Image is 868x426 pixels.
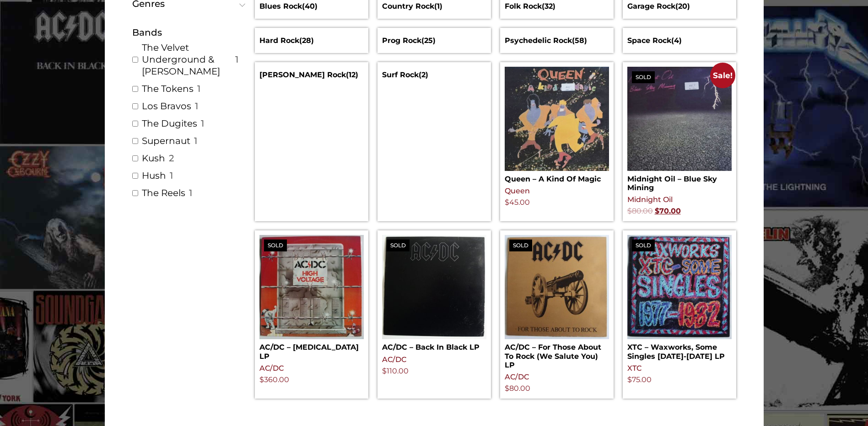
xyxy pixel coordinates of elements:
mark: (12) [346,70,358,79]
h2: Space Rock [627,32,732,48]
mark: (1) [434,2,442,11]
bdi: 360.00 [259,375,289,384]
bdi: 110.00 [382,367,409,375]
h2: Psychedelic Rock [505,32,609,48]
span: 1 [194,135,197,147]
mark: (2) [419,70,428,79]
h2: [PERSON_NAME] Rock [259,67,364,83]
span: $ [259,375,264,384]
h2: Queen – A Kind Of Magic [505,171,609,183]
a: Midnight Oil [627,195,673,204]
span: Sold [509,240,532,251]
bdi: 80.00 [627,207,653,215]
bdi: 80.00 [505,384,530,393]
span: $ [505,198,509,207]
span: $ [627,375,632,384]
span: 1 [201,117,204,129]
a: AC/DC [382,355,406,364]
img: XTC – Waxworks, Some Singles 1977-1982 LP [627,235,732,339]
mark: (20) [675,2,690,11]
img: Queen – A Kind Of Magic [505,67,609,171]
span: $ [505,384,509,393]
span: 1 [170,170,173,181]
a: SoldAC/DC – For Those About To Rock (We Salute You) LP [505,235,609,369]
a: Kush [142,152,165,164]
span: 2 [169,152,174,164]
a: The Reels [142,187,185,199]
h2: Hard Rock [259,32,364,48]
a: The Velvet Underground & [PERSON_NAME] [142,42,232,77]
img: AC/DC – High Voltage LP [259,235,364,339]
span: Sold [632,71,655,83]
a: Visit product category Surf Rock [382,67,486,83]
span: $ [627,207,632,215]
span: 1 [235,53,238,65]
img: AC/DC – Back In Black LP [382,235,486,339]
h2: AC/DC – [MEDICAL_DATA] LP [259,339,364,360]
bdi: 75.00 [627,375,652,384]
h2: Surf Rock [382,67,486,83]
mark: (58) [572,36,587,45]
a: Visit product category Psychedelic Rock [505,32,609,48]
a: AC/DC [505,373,529,381]
h2: XTC – Waxworks, Some Singles [DATE]-[DATE] LP [627,339,732,360]
bdi: 70.00 [655,207,681,215]
a: Visit product category Prog Rock [382,32,486,48]
mark: (25) [421,36,436,45]
a: AC/DC [259,364,284,373]
a: SoldXTC – Waxworks, Some Singles [DATE]-[DATE] LP [627,235,732,360]
a: Visit product category Space Rock [627,32,732,48]
a: The Tokens [142,83,194,95]
h2: AC/DC – For Those About To Rock (We Salute You) LP [505,339,609,369]
span: Sale! [710,63,735,88]
span: Sold [264,240,287,251]
h2: Prog Rock [382,32,486,48]
img: Midnight Oil – Blue Sky Mining [627,67,732,171]
a: SoldAC/DC – Back In Black LP [382,235,486,351]
mark: (40) [302,2,318,11]
a: Los Bravos [142,100,191,112]
mark: (4) [671,36,682,45]
img: AC/DC – For Those About To Rock (We Salute You) LP [505,235,609,339]
a: Supernaut [142,135,190,147]
a: Visit product category Hard Rock [259,32,364,48]
bdi: 45.00 [505,198,530,207]
h2: Midnight Oil – Blue Sky Mining [627,171,732,192]
a: Hush [142,170,166,181]
a: Visit product category Stoner Rock [259,67,364,83]
h2: AC/DC – Back In Black LP [382,339,486,351]
a: Queen [505,186,530,195]
span: 1 [195,100,198,112]
span: 1 [197,83,200,95]
span: Sold [632,240,655,251]
div: Bands [132,26,246,39]
a: Queen – A Kind Of Magic [505,67,609,183]
span: $ [382,367,387,375]
mark: (28) [299,36,314,45]
a: XTC [627,364,642,373]
span: Sold [387,240,410,251]
a: The Dugites [142,117,197,129]
span: 1 [189,187,192,199]
a: Sale! SoldMidnight Oil – Blue Sky Mining [627,67,732,192]
span: $ [655,207,659,215]
a: SoldAC/DC – [MEDICAL_DATA] LP [259,235,364,360]
mark: (32) [542,2,555,11]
